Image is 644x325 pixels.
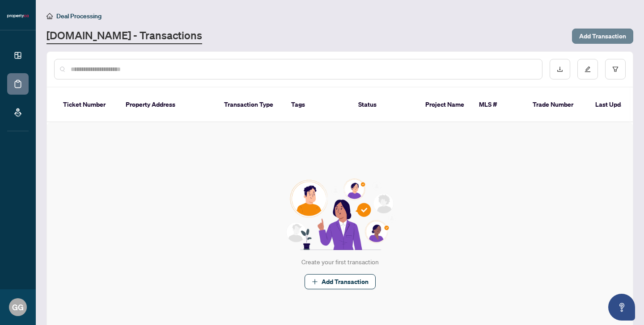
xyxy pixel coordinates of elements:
[472,87,525,122] th: MLS #
[557,66,563,72] span: download
[217,87,284,122] th: Transaction Type
[305,274,376,289] button: Add Transaction
[284,87,351,122] th: Tags
[282,179,398,250] img: Null State Icon
[56,87,119,122] th: Ticket Number
[7,13,29,19] img: logo
[418,87,472,122] th: Project Name
[47,13,53,19] span: home
[608,294,635,321] button: Open asap
[585,66,591,72] span: edit
[47,28,202,44] a: [DOMAIN_NAME] - Transactions
[119,87,217,122] th: Property Address
[572,29,633,44] button: Add Transaction
[351,87,418,122] th: Status
[612,66,619,72] span: filter
[56,12,102,20] span: Deal Processing
[322,275,369,289] span: Add Transaction
[301,257,379,267] div: Create your first transaction
[579,29,626,43] span: Add Transaction
[550,59,570,79] button: download
[525,87,588,122] th: Trade Number
[12,301,24,313] span: GG
[577,59,598,79] button: edit
[605,59,626,79] button: filter
[312,279,318,285] span: plus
